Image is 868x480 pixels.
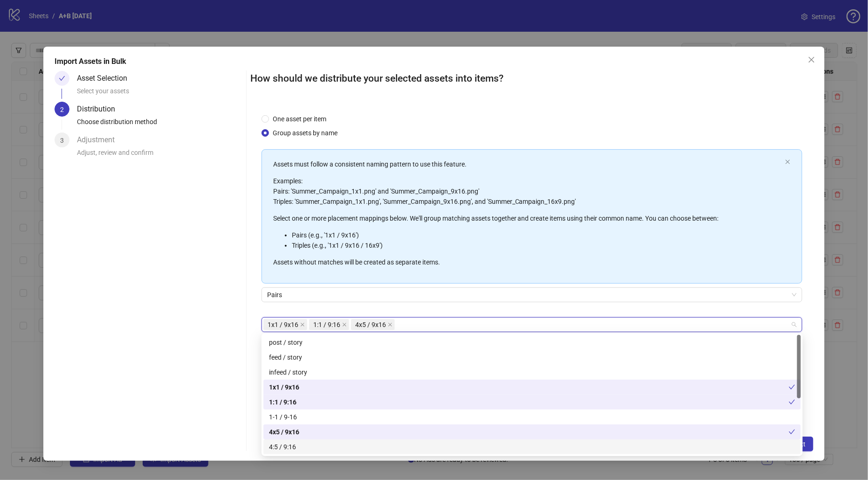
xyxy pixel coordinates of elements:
div: 4:5 / 9:16 [269,442,795,452]
div: 1:1 / 9:16 [263,395,801,410]
span: check [789,429,795,435]
div: 4x5 / 9x16 [263,424,801,439]
span: 1x1 / 9x16 [263,319,307,330]
p: Assets without matches will be created as separate items. [273,257,781,267]
span: close [342,322,347,327]
div: 1x1 / 9x16 [263,380,801,395]
div: post / story [263,335,801,350]
div: Select your assets [77,86,242,102]
span: close [300,322,305,327]
button: close [785,159,791,165]
span: 1:1 / 9:16 [313,320,340,330]
div: Import Assets in Bulk [55,56,813,67]
span: check [789,384,795,390]
div: feed / story [263,350,801,365]
span: 4x5 / 9x16 [355,320,386,330]
p: Examples: Pairs: 'Summer_Campaign_1x1.png' and 'Summer_Campaign_9x16.png' Triples: 'Summer_Campai... [273,176,781,207]
span: 4x5 / 9x16 [351,319,395,330]
div: Adjust, review and confirm [77,147,242,163]
div: 4x5 / 9x16 [269,427,789,437]
div: Asset Selection [77,71,135,86]
div: post / story [269,337,795,348]
span: check [59,75,65,82]
span: 3 [60,137,64,144]
p: Assets must follow a consistent naming pattern to use this feature. [273,159,781,169]
span: Group assets by name [269,128,341,138]
div: Adjustment [77,132,122,147]
li: Triples (e.g., '1x1 / 9x16 / 16x9') [292,240,781,250]
span: check [789,399,795,405]
button: Close [804,52,819,67]
p: Select one or more placement mappings below. We'll group matching assets together and create item... [273,213,781,223]
div: Distribution [77,102,123,117]
span: 1:1 / 9:16 [309,319,349,330]
div: 1-1 / 9-16 [263,410,801,424]
div: 4:5 / 9:16 [263,439,801,454]
span: close [785,159,791,165]
span: close [388,322,393,327]
div: 1-1 / 9-16 [269,412,795,422]
span: Pairs [267,288,797,302]
span: 1x1 / 9x16 [268,320,298,330]
h2: How should we distribute your selected assets into items? [250,71,813,86]
span: One asset per item [269,114,330,124]
div: 1x1 / 9x16 [269,382,789,392]
div: infeed / story [263,365,801,380]
div: 1:1 / 9:16 [269,397,789,407]
span: 2 [60,106,64,113]
li: Pairs (e.g., '1x1 / 9x16') [292,230,781,240]
div: infeed / story [269,367,795,377]
div: feed / story [269,352,795,362]
span: close [808,56,815,63]
div: Choose distribution method [77,117,242,132]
